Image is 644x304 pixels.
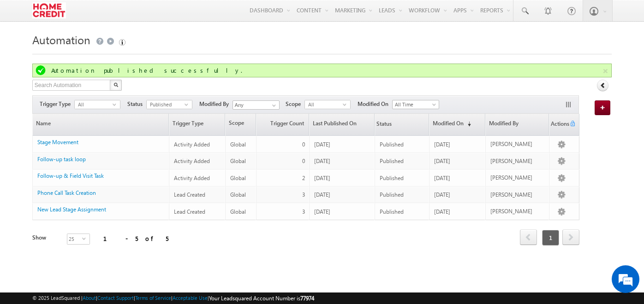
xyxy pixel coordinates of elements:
a: Terms of Service [135,295,171,301]
a: Trigger Count [256,114,309,135]
a: Name [33,114,169,135]
a: Trigger Type [169,114,225,135]
a: All Time [392,100,439,109]
span: Global [230,175,246,181]
input: Type to Search [233,100,280,110]
img: Search [113,82,118,87]
span: Scope [226,114,256,135]
span: Published [380,191,404,198]
span: [DATE] [434,208,450,215]
span: Activity Added [174,175,210,181]
span: All [75,100,113,109]
div: [PERSON_NAME] [490,140,545,148]
span: Modified By [199,100,233,108]
span: © 2025 LeadSquared | | | | | [32,294,314,303]
span: [DATE] [314,191,330,198]
span: Global [230,191,246,198]
a: Last Published On [310,114,374,135]
span: 77974 [300,295,314,302]
a: About [83,295,96,301]
img: add_icon.png [600,105,609,110]
span: Activity Added [174,141,210,148]
a: prev [520,230,537,245]
a: New Lead Stage Assignment [37,206,106,213]
a: Stage Movement [37,139,78,146]
a: Show All Items [267,101,279,110]
span: Published [380,175,404,181]
span: Global [230,141,246,148]
span: [DATE] [434,141,450,148]
span: 2 [302,175,305,181]
span: Your Leadsquared Account Number is [209,295,314,302]
div: 1 - 5 of 5 [103,233,168,244]
span: 3 [302,191,305,198]
span: 0 [302,141,305,148]
span: Trigger Type [40,100,74,108]
span: [DATE] [314,175,330,181]
div: _ [32,30,612,300]
span: Modified On [358,100,392,108]
span: Scope [286,100,304,108]
a: Phone Call Task Creation [37,189,96,196]
a: Acceptable Use [173,295,208,301]
span: Lead Created [174,191,205,198]
span: 25 [67,234,82,244]
span: select [343,102,350,106]
span: (sorted descending) [464,120,471,128]
div: [PERSON_NAME] [490,207,545,216]
span: Lead Created [174,208,205,215]
span: Status [375,115,392,135]
div: [PERSON_NAME] [490,174,545,182]
span: [DATE] [434,191,450,198]
span: Global [230,208,246,215]
span: select [82,236,89,240]
div: Automation published successfully. [51,66,609,75]
span: Global [230,158,246,164]
span: 3 [302,208,305,215]
span: Published [147,100,185,109]
span: Published [380,158,404,164]
span: Actions [549,115,569,135]
span: [DATE] [434,175,450,181]
span: Status [127,100,146,108]
div: Show [32,234,60,242]
span: next [562,229,579,245]
span: Activity Added [174,158,210,164]
a: Modified On(sorted descending) [429,114,485,135]
div: [PERSON_NAME] [490,157,545,165]
div: [PERSON_NAME] [490,191,545,199]
span: [DATE] [314,141,330,148]
a: Contact Support [97,295,134,301]
a: next [562,230,579,245]
span: [DATE] [434,158,450,164]
span: All [305,100,343,109]
span: Automation [32,32,90,47]
span: select [185,102,192,106]
span: 1 [542,230,559,246]
span: 0 [302,158,305,164]
span: Published [380,208,404,215]
a: Follow-up task loop [37,156,86,163]
span: [DATE] [314,208,330,215]
span: All Time [393,100,436,109]
a: Follow-up & Field Visit Task [37,172,104,179]
span: prev [520,229,537,245]
a: Modified By [486,114,549,135]
img: Custom Logo [32,2,66,18]
span: [DATE] [314,158,330,164]
span: Published [380,141,404,148]
span: select [113,102,120,106]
